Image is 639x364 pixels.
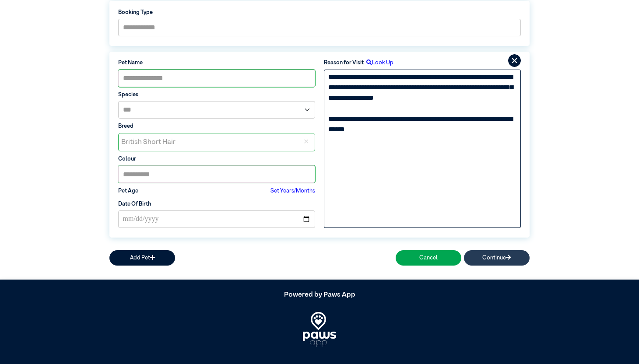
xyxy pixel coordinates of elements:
[119,133,297,151] div: British Short Hair
[364,59,393,67] label: Look Up
[303,312,337,347] img: PawsApp
[109,250,175,266] button: Add Pet
[270,187,315,195] label: Set Years/Months
[118,91,315,99] label: Species
[118,59,315,67] label: Pet Name
[324,59,364,67] label: Reason for Visit
[109,291,530,299] h5: Powered by Paws App
[118,187,138,195] label: Pet Age
[118,200,151,208] label: Date Of Birth
[118,155,315,163] label: Colour
[297,133,315,151] div: ✕
[118,122,315,130] label: Breed
[464,250,530,266] button: Continue
[118,8,521,17] label: Booking Type
[396,250,461,266] button: Cancel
